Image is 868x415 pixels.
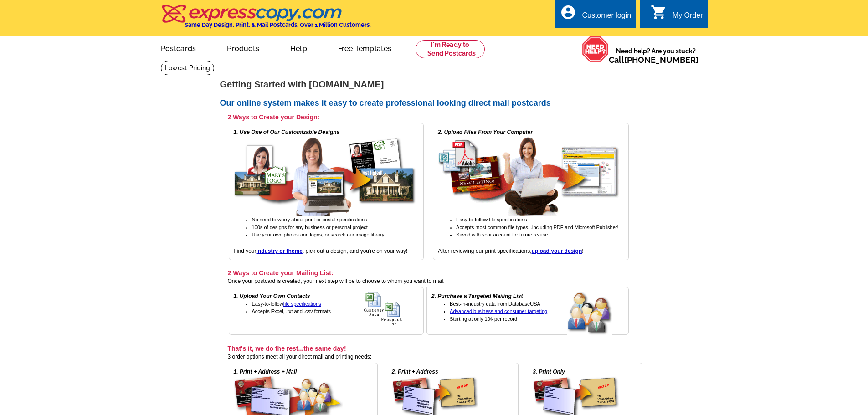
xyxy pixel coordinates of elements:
[582,36,609,62] img: help
[234,369,297,375] em: 1. Print + Address + Mail
[228,354,372,360] span: 3 order options meet all your direct mail and printing needs:
[532,248,582,254] a: upload your design
[185,21,371,28] h4: Same Day Design, Print, & Mail Postcards. Over 1 Million Customers.
[673,11,703,24] div: My Order
[560,4,576,20] i: account_circle
[324,37,406,58] a: Free Templates
[456,225,618,230] span: Accepts most common file types...including PDF and Microsoft Publisher!
[609,46,703,65] span: Need help? Are you stuck?
[228,269,629,277] h3: 2 Ways to Create your Mailing List:
[651,4,667,20] i: shopping_cart
[234,293,310,299] em: 1. Upload Your Own Contacts
[220,98,648,108] h2: Our online system makes it easy to create professional looking direct mail postcards
[252,301,321,307] span: Easy-to-follow
[450,301,540,307] span: Best-in-industry data from DatabaseUSA
[252,232,385,237] span: Use your own photos and logos, or search our image library
[624,55,699,65] a: [PHONE_NUMBER]
[146,37,211,58] a: Postcards
[220,80,648,89] h1: Getting Started with [DOMAIN_NAME]
[456,232,548,237] span: Saved with your account for future re-use
[283,301,321,307] a: file specifications
[228,113,629,121] h3: 2 Ways to Create your Design:
[228,278,445,284] span: Once your postcard is created, your next step will be to choose to whom you want to mail.
[609,55,699,65] span: Call
[582,11,631,24] div: Customer login
[252,308,331,314] span: Accepts Excel, .txt and .csv formats
[252,217,367,222] span: No need to worry about print or postal specifications
[450,308,547,314] a: Advanced business and consumer targeting
[456,217,527,222] span: Easy-to-follow file specifications
[438,136,620,216] img: upload your own design for free
[364,292,419,326] img: upload your own address list for free
[234,129,340,135] em: 1. Use One of Our Customizable Designs
[392,369,438,375] em: 2. Print + Address
[228,344,642,353] h3: That's it, we do the rest...the same day!
[567,292,624,336] img: buy a targeted mailing list
[438,248,583,254] span: After reviewing our print specifications, !
[257,248,303,254] a: industry or theme
[450,316,517,322] span: Starting at only 10¢ per record
[438,129,533,135] em: 2. Upload Files From Your Computer
[234,248,408,254] span: Find your , pick out a design, and you're on your way!
[234,136,416,216] img: free online postcard designs
[252,225,368,230] span: 100s of designs for any business or personal project
[212,37,274,58] a: Products
[161,11,371,28] a: Same Day Design, Print, & Mail Postcards. Over 1 Million Customers.
[560,10,631,21] a: account_circle Customer login
[533,369,565,375] em: 3. Print Only
[431,293,523,299] em: 2. Purchase a Targeted Mailing List
[276,37,322,58] a: Help
[651,10,703,21] a: shopping_cart My Order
